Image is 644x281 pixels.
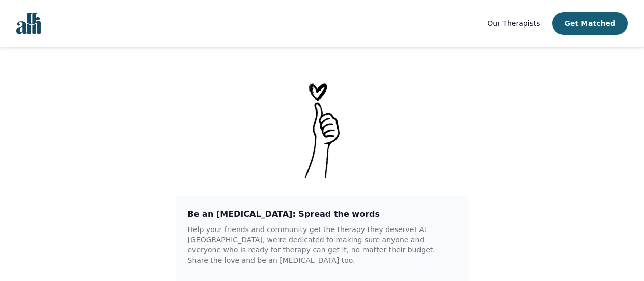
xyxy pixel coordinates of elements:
img: alli logo [16,13,41,34]
h3: Be an [MEDICAL_DATA]: Spread the words [188,208,457,220]
p: Help your friends and community get the therapy they deserve! At [GEOGRAPHIC_DATA], we're dedicat... [188,224,457,265]
span: Our Therapists [487,19,540,28]
img: Thank-You-_1_uatste.png [296,80,348,180]
a: Our Therapists [487,17,540,30]
button: Get Matched [552,12,628,35]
